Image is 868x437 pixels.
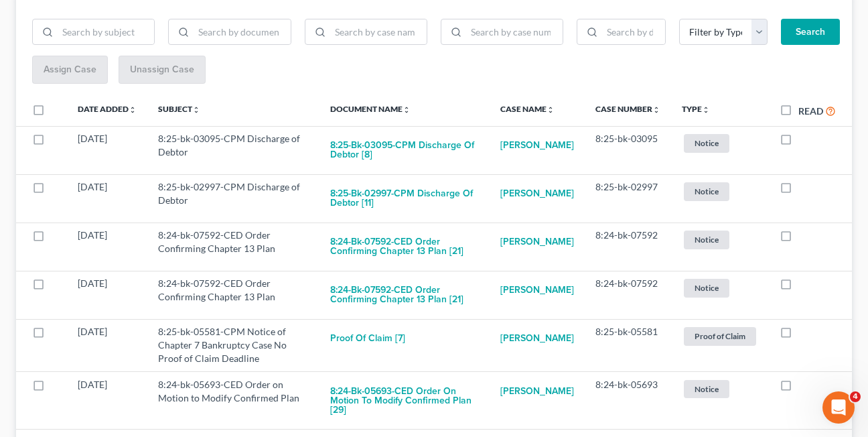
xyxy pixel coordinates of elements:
span: Proof of Claim [684,327,756,345]
a: Notice [682,132,758,154]
button: 8:24-bk-07592-CED Order Confirming Chapter 13 Plan [21] [330,229,479,265]
td: [DATE] [67,223,147,271]
span: Notice [684,182,729,200]
span: Notice [684,231,729,249]
input: Search by date [602,19,665,45]
td: [DATE] [67,271,147,319]
a: Subjectunfold_more [158,104,200,114]
td: 8:24-bk-05693-CED Order on Motion to Modify Confirmed Plan [147,372,319,430]
td: 8:25-bk-02997-CPM Discharge of Debtor [147,174,319,223]
a: Notice [682,229,758,251]
i: unfold_more [702,106,710,114]
a: Typeunfold_more [682,104,710,114]
a: [PERSON_NAME] [500,180,574,207]
td: [DATE] [67,174,147,223]
td: 8:25-bk-02997 [585,174,671,223]
a: [PERSON_NAME] [500,229,574,255]
i: unfold_more [403,106,411,114]
input: Search by document name [194,19,290,45]
button: Proof of Claim [7] [330,325,405,352]
span: Notice [684,380,729,398]
td: [DATE] [67,372,147,430]
i: unfold_more [192,106,200,114]
button: 8:24-bk-07592-CED Order Confirming Chapter 13 Plan [21] [330,277,479,313]
input: Search by case name [330,19,427,45]
td: 8:24-bk-07592-CED Order Confirming Chapter 13 Plan [147,271,319,319]
span: Notice [684,279,729,297]
a: Notice [682,378,758,400]
i: unfold_more [547,106,555,114]
span: 4 [850,391,861,402]
button: 8:25-bk-02997-CPM Discharge of Debtor [11] [330,180,479,216]
span: Notice [684,134,729,152]
td: 8:25-bk-05581-CPM Notice of Chapter 7 Bankruptcy Case No Proof of Claim Deadline [147,319,319,371]
a: Document Nameunfold_more [330,104,411,114]
a: Date Addedunfold_more [78,104,137,114]
label: Read [798,104,823,118]
a: [PERSON_NAME] [500,325,574,352]
button: 8:25-bk-03095-CPM Discharge of Debtor [8] [330,132,479,168]
td: 8:24-bk-07592-CED Order Confirming Chapter 13 Plan [147,223,319,271]
input: Search by case number [466,19,563,45]
a: [PERSON_NAME] [500,378,574,405]
td: 8:25-bk-03095-CPM Discharge of Debtor [147,126,319,174]
i: unfold_more [652,106,660,114]
button: 8:24-bk-05693-CED Order on Motion to Modify Confirmed Plan [29] [330,378,479,424]
iframe: Intercom live chat [822,391,855,424]
td: [DATE] [67,319,147,371]
td: [DATE] [67,126,147,174]
td: 8:25-bk-05581 [585,319,671,371]
a: [PERSON_NAME] [500,277,574,304]
td: 8:24-bk-07592 [585,223,671,271]
a: Notice [682,180,758,202]
input: Search by subject [58,19,154,45]
i: unfold_more [129,106,137,114]
td: 8:24-bk-05693 [585,372,671,430]
a: Notice [682,277,758,299]
a: Proof of Claim [682,325,758,347]
button: Search [781,19,840,46]
a: [PERSON_NAME] [500,132,574,159]
td: 8:25-bk-03095 [585,126,671,174]
a: Case Numberunfold_more [595,104,660,114]
a: Case Nameunfold_more [500,104,555,114]
td: 8:24-bk-07592 [585,271,671,319]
